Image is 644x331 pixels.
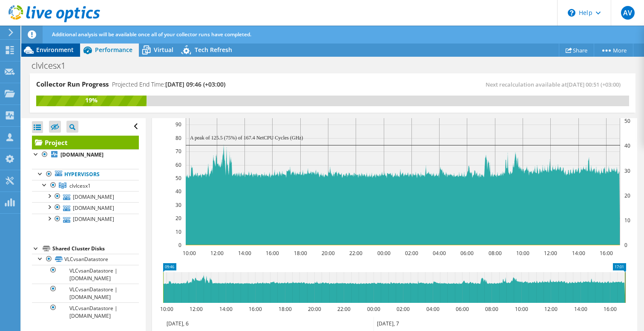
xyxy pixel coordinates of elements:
a: [DOMAIN_NAME] [32,149,139,160]
a: [DOMAIN_NAME] [32,191,139,202]
span: Environment [36,46,74,54]
span: Performance [95,46,132,54]
a: [DOMAIN_NAME] [32,214,139,225]
div: 19% [36,96,147,105]
text: 50 [624,117,630,125]
text: 18:00 [294,250,307,257]
text: 22:00 [349,250,362,257]
text: 0 [178,241,181,249]
a: Project [32,136,139,149]
text: 10 [175,228,181,235]
text: 12:00 [544,250,557,257]
text: 00:00 [367,305,380,313]
a: VLCvsanDatastore | [DOMAIN_NAME] [32,302,139,321]
span: [DATE] 09:46 (+03:00) [165,80,225,88]
span: [DATE] 00:51 (+03:00) [567,81,621,88]
text: 30 [175,201,181,209]
span: AV [621,6,635,20]
text: 20 [624,192,630,199]
text: 20:00 [322,250,335,257]
text: 16:00 [249,305,262,313]
text: 60 [175,161,181,168]
a: clvlcesx1 [32,180,139,191]
text: A peak of 125.5 (75%) of 167.4 NetCPU Cycles (GHz) [190,135,303,141]
text: 12:00 [544,305,558,313]
text: 30 [624,167,630,174]
text: 10:00 [516,250,529,257]
text: 10:00 [160,305,173,313]
text: 50 [175,174,181,182]
text: 10 [624,217,630,224]
text: 04:00 [426,305,440,313]
b: [DOMAIN_NAME] [60,151,103,158]
text: 18:00 [279,305,292,313]
text: 06:00 [460,250,474,257]
text: 40 [624,142,630,149]
text: 14:00 [574,305,587,313]
text: 80 [175,134,181,142]
text: 14:00 [238,250,251,257]
text: 08:00 [489,250,502,257]
a: Share [559,44,594,57]
span: clvlcesx1 [69,182,91,189]
text: 02:00 [405,250,418,257]
text: 04:00 [433,250,446,257]
span: Additional analysis will be available once all of your collector runs have completed. [52,31,251,38]
a: VLCvsanDatastore | [DOMAIN_NAME] [32,265,139,284]
text: 02:00 [397,305,410,313]
text: 20 [175,215,181,222]
text: 70 [175,148,181,155]
div: Shared Cluster Disks [52,244,139,254]
text: 08:00 [485,305,498,313]
svg: \n [568,9,575,17]
h1: clvlcesx1 [28,61,79,70]
text: 20:00 [308,305,321,313]
span: Next recalculation available at [486,81,625,88]
text: 0 [624,241,627,249]
span: Tech Refresh [195,46,232,54]
text: 16:00 [600,250,613,257]
text: 14:00 [572,250,585,257]
text: 16:00 [604,305,617,313]
text: 40 [175,188,181,195]
text: 22:00 [337,305,351,313]
a: [DOMAIN_NAME] [32,202,139,213]
a: More [594,44,633,57]
a: Hypervisors [32,169,139,180]
text: 90 [175,121,181,128]
text: 00:00 [377,250,391,257]
text: 12:00 [190,305,203,313]
text: 14:00 [219,305,233,313]
text: 06:00 [456,305,469,313]
text: 12:00 [210,250,224,257]
a: VLCvsanDatastore | [DOMAIN_NAME] [32,284,139,302]
h4: Projected End Time: [112,80,225,89]
text: 10:00 [515,305,528,313]
span: Virtual [154,46,173,54]
text: 16:00 [266,250,279,257]
text: 10:00 [183,250,196,257]
a: VLCvsanDatastore [32,254,139,265]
